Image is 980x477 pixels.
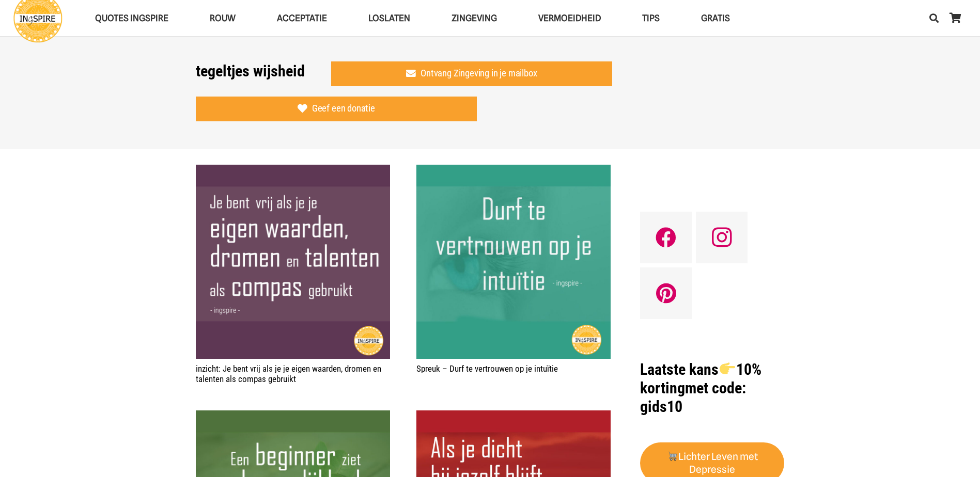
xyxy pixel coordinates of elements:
a: Pinterest [640,267,692,319]
a: Wijsheid – Een beginner ziet veel mogelijkheden, een expert slechts een paar [196,411,390,422]
a: Inzicht: Als je dicht bij jezelf blijft kun je ver komen [416,411,611,422]
a: AcceptatieAcceptatie Menu [256,5,348,31]
a: GRATISGRATIS Menu [680,5,751,31]
a: Spreuk – Durf te vertrouwen op je intuïtie [416,166,611,176]
h1: met code: gids10 [640,360,784,416]
a: ROUWROUW Menu [189,5,256,31]
a: VERMOEIDHEIDVERMOEIDHEID Menu [518,5,621,31]
a: Ontvang Zingeving in je mailbox [331,61,613,86]
a: Spreuk – Durf te vertrouwen op je intuïtie [416,363,558,374]
img: Je bent vrij als je je eigen waarden, dromen en talenten als compas gebruikt - citaat van inge in... [196,165,390,359]
span: GRATIS [701,13,730,23]
a: Geef een donatie [196,97,477,121]
span: Loslaten [368,13,410,23]
strong: Lichter Leven met Depressie [667,451,758,475]
img: 🛒 [667,451,677,461]
a: Zoeken [924,5,944,31]
a: LoslatenLoslaten Menu [348,5,431,31]
span: Zingeving [452,13,497,23]
span: TIPS [642,13,660,23]
a: inzicht: Je bent vrij als je je eigen waarden, dromen en talenten als compas gebruikt [196,363,381,384]
a: Facebook [640,212,692,263]
img: 👉 [720,361,735,376]
span: Acceptatie [277,13,327,23]
span: VERMOEIDHEID [538,13,601,23]
span: Geef een donatie [312,103,375,114]
span: ROUW [210,13,236,23]
a: QUOTES INGSPIREQUOTES INGSPIRE Menu [74,5,189,31]
span: Ontvang Zingeving in je mailbox [421,68,537,79]
strong: Laatste kans 10% korting [640,360,761,397]
h1: tegeltjes wijsheid [196,62,305,81]
a: TIPSTIPS Menu [621,5,680,31]
a: inzicht: Je bent vrij als je je eigen waarden, dromen en talenten als compas gebruikt [196,166,390,176]
img: Ingspire Spreuk: Durf te vertrouwen op je intuïtie [416,165,611,359]
a: ZingevingZingeving Menu [431,5,518,31]
span: QUOTES INGSPIRE [95,13,168,23]
a: Instagram [696,212,748,263]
